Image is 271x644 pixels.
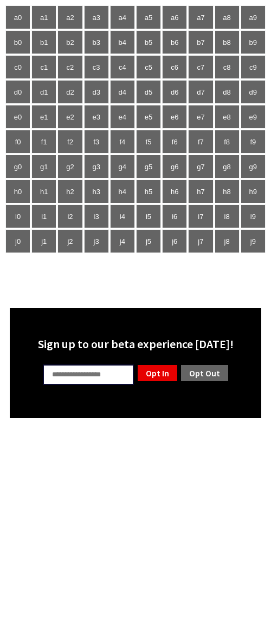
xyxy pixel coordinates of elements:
td: d1 [31,80,56,104]
td: g3 [84,155,109,178]
td: f8 [215,130,240,154]
td: e8 [215,105,240,129]
td: e5 [136,105,161,129]
td: b7 [188,30,213,54]
td: f3 [84,130,109,154]
td: g6 [162,155,187,178]
td: f5 [136,130,161,154]
td: h7 [188,180,213,203]
div: Sign up to our beta experience [DATE]! [16,336,255,351]
td: c2 [57,55,82,79]
td: h2 [57,180,82,203]
td: d0 [5,80,30,104]
td: d7 [188,80,213,104]
td: f1 [31,130,56,154]
td: d2 [57,80,82,104]
td: b8 [215,30,240,54]
td: b5 [136,30,161,54]
a: Opt In [137,364,178,382]
td: i9 [241,204,266,228]
td: f0 [5,130,30,154]
td: j6 [162,229,187,253]
td: b0 [5,30,30,54]
td: h8 [215,180,240,203]
td: c7 [188,55,213,79]
td: i6 [162,204,187,228]
td: a1 [31,5,56,29]
td: a8 [215,5,240,29]
td: b1 [31,30,56,54]
td: d4 [110,80,135,104]
td: c9 [241,55,266,79]
td: f4 [110,130,135,154]
td: j7 [188,229,213,253]
td: b6 [162,30,187,54]
td: d5 [136,80,161,104]
td: a7 [188,5,213,29]
td: g7 [188,155,213,178]
td: a4 [110,5,135,29]
td: i8 [215,204,240,228]
td: i3 [84,204,109,228]
td: g1 [31,155,56,178]
td: e3 [84,105,109,129]
td: h3 [84,180,109,203]
td: h4 [110,180,135,203]
td: g5 [136,155,161,178]
td: e4 [110,105,135,129]
td: c5 [136,55,161,79]
td: e1 [31,105,56,129]
td: c6 [162,55,187,79]
td: a9 [241,5,266,29]
td: f7 [188,130,213,154]
td: j2 [57,229,82,253]
td: a3 [84,5,109,29]
td: e6 [162,105,187,129]
td: a0 [5,5,30,29]
td: f6 [162,130,187,154]
td: g9 [241,155,266,178]
td: j9 [241,229,266,253]
td: j1 [31,229,56,253]
td: a5 [136,5,161,29]
td: g4 [110,155,135,178]
td: j4 [110,229,135,253]
td: d8 [215,80,240,104]
a: Opt Out [180,364,229,382]
td: i5 [136,204,161,228]
td: b2 [57,30,82,54]
td: e2 [57,105,82,129]
td: e0 [5,105,30,129]
td: g0 [5,155,30,178]
td: i7 [188,204,213,228]
td: c3 [84,55,109,79]
td: i0 [5,204,30,228]
td: h1 [31,180,56,203]
td: f9 [241,130,266,154]
td: g8 [215,155,240,178]
td: h6 [162,180,187,203]
td: j3 [84,229,109,253]
td: b3 [84,30,109,54]
td: d9 [241,80,266,104]
td: h9 [241,180,266,203]
td: c1 [31,55,56,79]
td: b4 [110,30,135,54]
td: d3 [84,80,109,104]
td: a6 [162,5,187,29]
td: c0 [5,55,30,79]
td: i4 [110,204,135,228]
td: j8 [215,229,240,253]
td: j5 [136,229,161,253]
td: j0 [5,229,30,253]
td: e7 [188,105,213,129]
td: h5 [136,180,161,203]
td: i2 [57,204,82,228]
td: c8 [215,55,240,79]
td: g2 [57,155,82,178]
td: d6 [162,80,187,104]
td: a2 [57,5,82,29]
td: f2 [57,130,82,154]
td: i1 [31,204,56,228]
td: c4 [110,55,135,79]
